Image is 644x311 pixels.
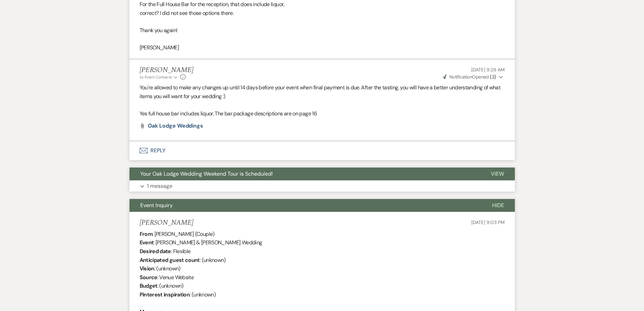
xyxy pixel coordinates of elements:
button: NotificationOpened (2) [442,73,505,81]
button: Event Inquiry [129,199,481,212]
p: 1 message [147,182,172,191]
b: Budget [140,282,158,289]
span: Hide [492,202,504,209]
span: to: Event Contacts [140,74,172,80]
b: From [140,230,152,238]
a: Oak Lodge Weddings [148,123,204,129]
span: Oak Lodge Weddings [148,122,204,129]
b: Desired date [140,248,171,255]
button: Reply [129,141,515,160]
span: Event Inquiry [140,202,173,209]
p: You're allowed to make any changes up until 14 days before your event when final payment is due. ... [140,83,505,101]
span: [DATE] 9:29 AM [471,67,504,73]
h5: [PERSON_NAME] [140,66,193,74]
strong: ( 2 ) [490,74,496,80]
span: [DATE] 9:03 PM [471,219,504,225]
span: Opened [443,74,496,80]
button: View [480,168,515,180]
button: Hide [481,199,515,212]
h5: [PERSON_NAME] [140,219,193,227]
b: Anticipated guest count [140,257,200,264]
button: Your Oak Lodge Wedding Weekend Tour is Scheduled! [129,168,480,180]
button: to: Event Contacts [140,74,178,80]
b: Pinterest inspiration [140,291,190,298]
span: Notification [449,74,472,80]
b: Vision [140,265,154,272]
span: Your Oak Lodge Wedding Weekend Tour is Scheduled! [140,170,273,177]
span: View [491,170,504,177]
p: Yes full house bar includes liquor. The bar package descriptions are on page 16 [140,109,505,118]
b: Event [140,239,154,246]
button: 1 message [129,180,515,192]
b: Source [140,274,158,281]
